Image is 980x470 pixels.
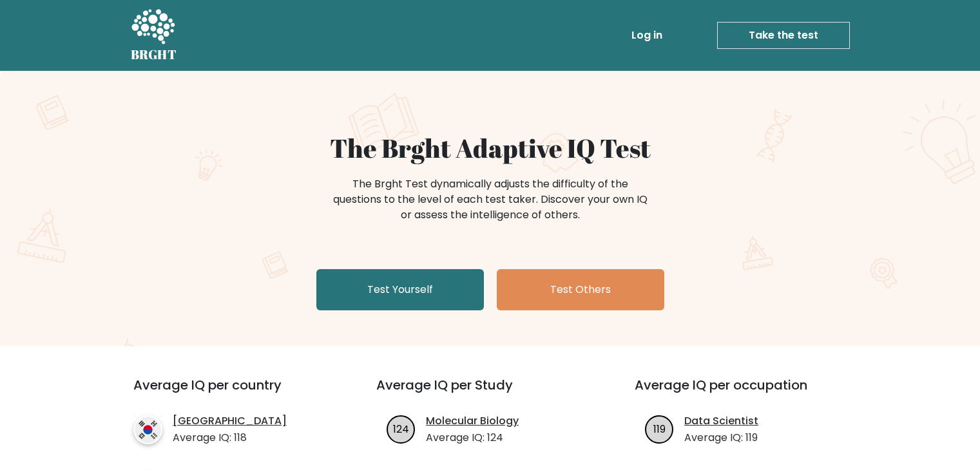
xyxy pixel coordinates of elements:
[684,430,758,446] p: Average IQ: 119
[393,421,409,436] text: 124
[497,269,664,310] a: Test Others
[173,430,287,446] p: Average IQ: 118
[684,413,758,429] a: Data Scientist
[635,377,862,408] h3: Average IQ per occupation
[717,22,850,49] a: Take the test
[173,413,287,429] a: [GEOGRAPHIC_DATA]
[316,269,484,310] a: Test Yourself
[329,176,651,223] div: The Brght Test dynamically adjusts the difficulty of the questions to the level of each test take...
[131,47,177,62] h5: BRGHT
[626,23,668,48] a: Log in
[653,421,666,436] text: 119
[131,5,177,66] a: BRGHT
[133,377,330,408] h3: Average IQ per country
[133,415,162,444] img: country
[426,413,519,429] a: Molecular Biology
[376,377,604,408] h3: Average IQ per Study
[176,133,805,164] h1: The Brght Adaptive IQ Test
[426,430,519,446] p: Average IQ: 124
